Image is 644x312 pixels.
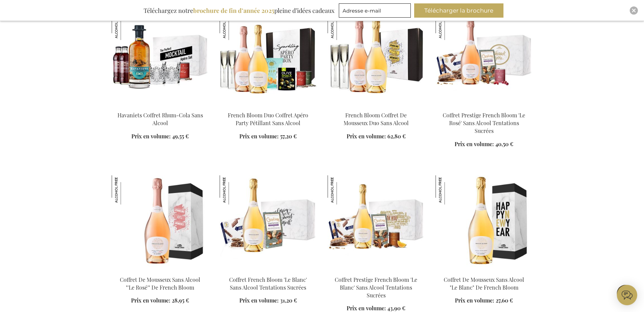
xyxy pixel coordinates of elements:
b: brochure de fin d’année 2025 [193,6,274,15]
a: French Bloom 'Le Blanc' non-alcoholic Sparkling Sweet Temptations Prestige Set Coffret Prestige F... [328,268,425,274]
a: Prix en volume: 40,50 € [455,140,513,148]
img: French Bloom 'Le Rosé' non-alcoholic Sparkling Sweet Temptations Prestige Set [436,11,533,106]
a: Prix en volume: 27,60 € [455,297,513,305]
a: French Bloom 'Le Blanc' non-alcoholic Sparkling Set Coffret De Mousseux Sans Alcool "Le Blanc" De... [436,268,533,274]
span: Prix en volume: [455,140,494,148]
img: French Bloom 'Le Rosé' non-alcoholic Sparkling Set [112,175,209,270]
div: Téléchargez notre pleine d’idées cadeaux [141,3,337,18]
a: French Bloom 'Le Rosé' non-alcoholic Sparkling Sweet Temptations Prestige Set Coffret Prestige F... [436,103,533,110]
img: French Bloom 'Le Blanc' non-alcoholic Sparkling Sweet Temptations Prestige Set [328,175,425,270]
a: French Bloom Duo Coffret Apéro Party Pétillant Sans Alcool [228,112,308,126]
input: Adresse e-mail [339,3,411,18]
span: 28,95 € [172,297,189,304]
a: Havaniets non-alcoholic Rum Cola Set Havaniets Coffret Rhum-Cola Sans Alcool [112,103,209,110]
span: 27,60 € [496,297,513,304]
span: 49,55 € [172,133,189,140]
span: 43,90 € [387,305,405,312]
a: French Bloom Coffret De Mousseux Duo Sans Alcool [344,112,409,126]
form: marketing offers and promotions [339,3,413,20]
a: Prix en volume: 28,95 € [131,297,189,305]
span: Prix en volume: [239,133,279,140]
img: French Bloom Coffret De Mousseux Duo Sans Alcool [328,11,357,40]
a: Coffret De Mousseux Sans Alcool "Le Blanc" De French Bloom [444,276,524,291]
iframe: belco-activator-frame [617,285,637,305]
a: French Bloom Duo non-alcoholic Sparkling Apéro Party Box French Bloom Duo Coffret Apéro Party Pé... [220,103,317,110]
a: French Bloom Duo non-alcoholic Sparkling Set French Bloom Coffret De Mousseux Duo Sans Alcool [328,103,425,110]
span: 40,50 € [495,140,513,148]
a: French Bloom 'Le Rosé' non-alcoholic Sparkling Set Coffret De Mousseux Sans Alcool "'Le Rosé'" D... [112,268,209,274]
span: Prix en volume: [347,133,386,140]
img: French Bloom Duo non-alcoholic Sparkling Set [328,11,425,106]
img: Coffret French Bloom 'Le Blanc' Sans Alcool Tentations Sucrées [220,175,249,204]
img: French Bloom 'Le Blanc' non-alcoholic Sparkling Set [436,175,533,270]
span: Prix en volume: [347,305,386,312]
img: Havaniets non-alcoholic Rum Cola Set [112,11,209,106]
a: Havaniets Coffret Rhum-Cola Sans Alcool [117,112,203,126]
img: French Bloom Duo Coffret Apéro Party Pétillant Sans Alcool [220,11,249,40]
span: 62,80 € [387,133,406,140]
img: Havaniets Coffret Rhum-Cola Sans Alcool [112,11,141,40]
span: Prix en volume: [131,297,170,304]
a: Prix en volume: 49,55 € [131,133,189,140]
span: Prix en volume: [455,297,494,304]
a: Coffret Prestige French Bloom 'Le Rosé' Sans Alcool Tentations Sucrées [443,112,525,134]
span: 57,20 € [280,133,297,140]
a: Prix en volume: 62,80 € [347,133,406,140]
img: Coffret De Mousseux Sans Alcool "Le Blanc" De French Bloom [436,175,465,204]
a: Coffret De Mousseux Sans Alcool "'Le Rosé'" De French Bloom [120,276,200,291]
img: Coffret De Mousseux Sans Alcool "'Le Rosé'" De French Bloom [112,175,141,204]
a: Prix en volume: 57,20 € [239,133,297,140]
a: Coffret Prestige French Bloom 'Le Blanc' Sans Alcool Tentations Sucrées [335,276,417,299]
button: Télécharger la brochure [414,3,503,18]
img: Coffret Prestige French Bloom 'Le Rosé' Sans Alcool Tentations Sucrées [436,11,465,40]
img: Close [632,8,636,13]
a: French Bloom 'Le Blanc' non-alcoholic Sparkling Sweet Temptations Set Coffret French Bloom 'Le Bl... [220,268,317,274]
img: Coffret French Bloom 'Le Blanc' Sans Alcool Tentations Sucrées [220,175,317,270]
img: French Bloom Duo non-alcoholic Sparkling Apéro Party Box [220,11,317,106]
span: Prix en volume: [131,133,171,140]
img: Coffret Prestige French Bloom 'Le Blanc' Sans Alcool Tentations Sucrées [328,175,357,204]
div: Close [630,6,638,15]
